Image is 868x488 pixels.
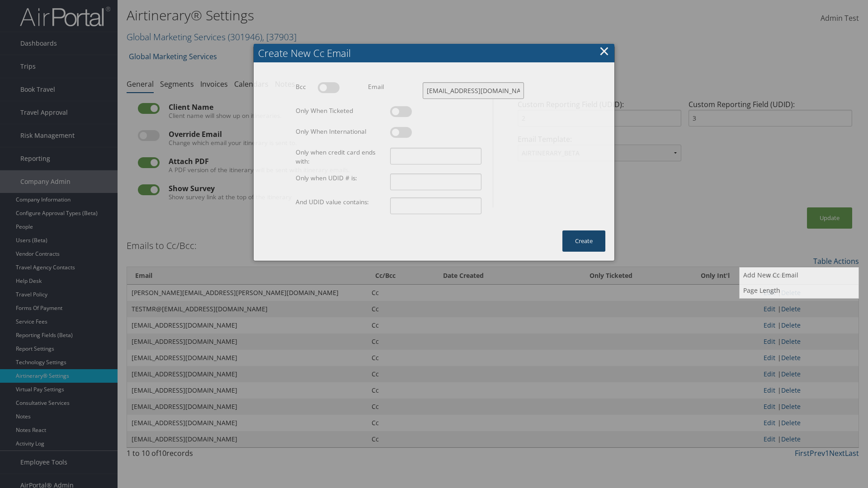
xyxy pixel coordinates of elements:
button: × [599,42,609,60]
div: Create New Cc Email [258,46,614,60]
label: Only When Ticketed [292,106,387,115]
button: Create [562,230,605,252]
a: Add New Cc Email [740,267,859,283]
label: Bcc [292,82,314,91]
label: And UDID value contains: [292,197,387,206]
a: Page Length [740,283,859,298]
label: Only When International [292,127,387,136]
label: Email [364,82,419,91]
label: Only when credit card ends with: [292,148,387,166]
label: Only when UDID # is: [292,174,387,183]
